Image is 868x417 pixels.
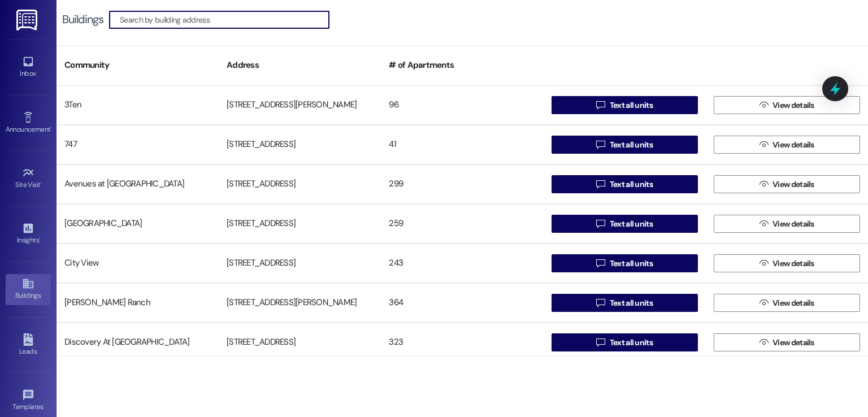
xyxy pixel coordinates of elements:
[41,179,42,187] span: •
[552,175,698,193] button: Text all units
[219,51,381,79] div: Address
[610,139,653,151] span: Text all units
[610,337,653,349] span: Text all units
[219,331,381,354] div: [STREET_ADDRESS]
[219,212,381,235] div: [STREET_ADDRESS]
[610,258,653,270] span: Text all units
[759,180,768,189] i: 
[596,219,605,228] i: 
[772,258,814,270] span: View details
[57,133,219,156] div: 747
[6,274,51,305] a: Buildings
[552,294,698,312] button: Text all units
[44,401,45,409] span: •
[57,292,219,314] div: [PERSON_NAME] Ranch
[714,175,860,193] button: View details
[596,298,605,307] i: 
[6,330,51,360] a: Leads
[552,333,698,351] button: Text all units
[50,124,52,132] span: •
[57,94,219,116] div: 3Ten
[552,136,698,154] button: Text all units
[759,140,768,149] i: 
[16,10,40,31] img: ResiDesk Logo
[57,173,219,196] div: Avenues at [GEOGRAPHIC_DATA]
[596,259,605,268] i: 
[610,218,653,230] span: Text all units
[714,333,860,351] button: View details
[381,252,543,275] div: 243
[552,96,698,114] button: Text all units
[772,218,814,230] span: View details
[714,136,860,154] button: View details
[759,101,768,110] i: 
[57,331,219,354] div: Discovery At [GEOGRAPHIC_DATA]
[759,338,768,347] i: 
[772,337,814,349] span: View details
[714,215,860,233] button: View details
[381,212,543,235] div: 259
[772,99,814,111] span: View details
[596,338,605,347] i: 
[610,297,653,309] span: Text all units
[6,219,51,249] a: Insights •
[381,133,543,156] div: 41
[596,101,605,110] i: 
[57,252,219,275] div: City View
[714,294,860,312] button: View details
[381,292,543,314] div: 364
[759,219,768,228] i: 
[759,259,768,268] i: 
[596,140,605,149] i: 
[759,298,768,307] i: 
[219,94,381,116] div: [STREET_ADDRESS][PERSON_NAME]
[552,254,698,272] button: Text all units
[6,52,51,82] a: Inbox
[381,94,543,116] div: 96
[6,385,51,416] a: Templates •
[714,254,860,272] button: View details
[219,133,381,156] div: [STREET_ADDRESS]
[62,14,103,25] div: Buildings
[6,163,51,194] a: Site Visit •
[57,212,219,235] div: [GEOGRAPHIC_DATA]
[772,179,814,190] span: View details
[219,292,381,314] div: [STREET_ADDRESS][PERSON_NAME]
[610,179,653,190] span: Text all units
[57,51,219,79] div: Community
[714,96,860,114] button: View details
[39,234,41,242] span: •
[219,173,381,196] div: [STREET_ADDRESS]
[772,139,814,151] span: View details
[610,99,653,111] span: Text all units
[219,252,381,275] div: [STREET_ADDRESS]
[381,173,543,196] div: 299
[596,180,605,189] i: 
[772,297,814,309] span: View details
[381,51,543,79] div: # of Apartments
[552,215,698,233] button: Text all units
[381,331,543,354] div: 323
[120,12,329,28] input: Search by building address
